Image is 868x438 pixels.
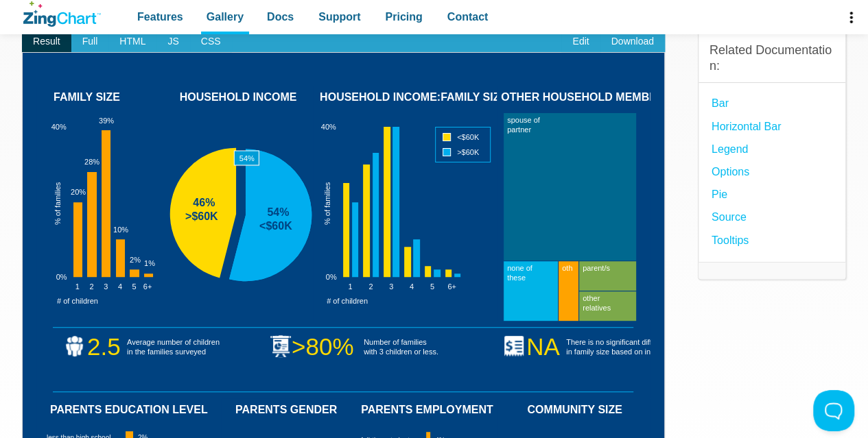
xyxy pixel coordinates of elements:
span: Docs [267,8,294,26]
a: options [712,162,749,181]
iframe: Toggle Customer Support [813,390,854,431]
span: CSS [190,31,232,53]
span: HTML [108,31,156,53]
a: Edit [561,31,600,53]
span: Gallery [207,8,244,26]
span: Pricing [385,8,422,26]
span: Contact [447,8,489,26]
span: JS [156,31,189,53]
a: Horizontal Bar [712,117,781,136]
a: source [712,208,747,226]
a: Legend [712,140,748,158]
h3: Related Documentation: [709,42,834,75]
a: Bar [712,94,729,112]
a: Download [600,31,665,53]
span: Result [22,31,71,53]
a: Tooltips [712,231,749,250]
span: Features [137,8,183,26]
span: Support [318,8,360,26]
span: Full [71,31,109,53]
a: ZingChart Logo. Click to return to the homepage [23,1,101,27]
a: Pie [712,185,727,204]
